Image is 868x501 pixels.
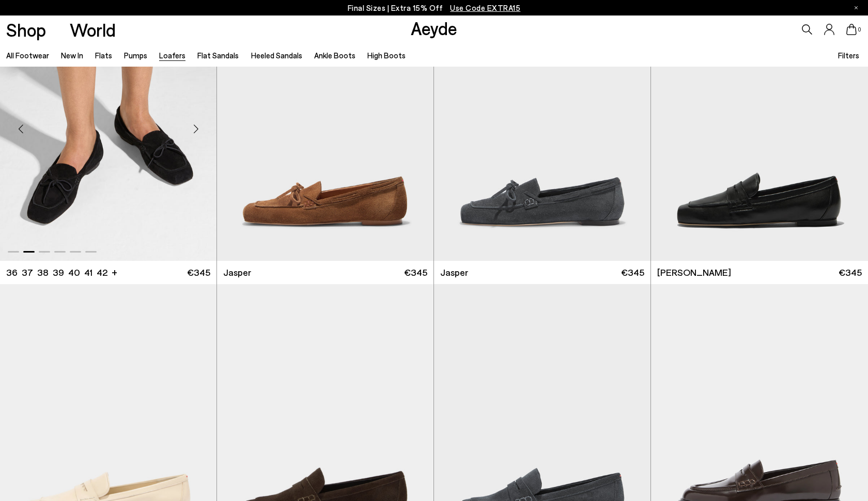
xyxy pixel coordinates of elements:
li: 42 [97,266,107,279]
li: 41 [84,266,92,279]
li: + [112,265,117,279]
span: Navigate to /collections/ss25-final-sizes [450,3,520,12]
li: 36 [6,266,18,279]
span: €345 [621,266,644,279]
li: 38 [37,266,49,279]
a: Jasper €345 [434,261,650,284]
div: Previous slide [5,113,36,144]
p: Final Sizes | Extra 15% Off [348,2,521,14]
span: Jasper [440,266,468,279]
span: Jasper [223,266,251,279]
a: [PERSON_NAME] €345 [651,261,868,284]
a: Heeled Sandals [251,51,302,60]
a: High Boots [367,51,406,60]
li: 37 [22,266,33,279]
span: 0 [857,27,862,33]
ul: variant [6,266,104,279]
span: €345 [404,266,427,279]
a: Jasper €345 [217,261,433,284]
div: Next slide [180,113,211,144]
a: New In [61,51,83,60]
li: 39 [53,266,64,279]
a: Shop [6,21,46,39]
a: World [70,21,116,39]
span: Filters [838,51,859,60]
a: Ankle Boots [314,51,355,60]
a: Aeyde [411,17,457,39]
span: €345 [839,266,862,279]
span: €345 [187,266,210,279]
li: 40 [68,266,80,279]
a: Flats [95,51,112,60]
a: Loafers [159,51,185,60]
a: Pumps [124,51,147,60]
span: [PERSON_NAME] [657,266,731,279]
a: All Footwear [6,51,49,60]
a: Flat Sandals [197,51,239,60]
a: 0 [846,24,857,35]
